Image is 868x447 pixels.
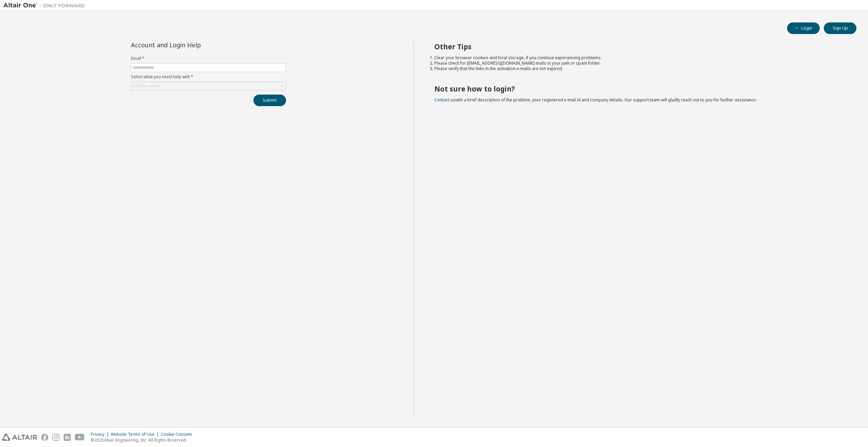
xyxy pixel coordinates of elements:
label: Email [131,56,286,61]
img: youtube.svg [75,434,85,441]
button: Submit [253,95,286,106]
button: Sign Up [824,22,856,34]
img: Altair One [3,2,88,9]
img: linkedin.svg [64,434,71,441]
label: Select what you need help with [131,74,286,80]
button: Login [787,22,820,34]
p: © 2025 Altair Engineering, Inc. All Rights Reserved. [91,437,196,443]
li: Clear your browser cookies and local storage, if you continue experiencing problems. [434,55,845,61]
div: Account and Login Help [131,42,255,48]
h2: Not sure how to login? [434,84,845,93]
h2: Other Tips [434,42,845,51]
li: Please verify that the links in the activation e-mails are not expired. [434,66,845,71]
div: Cookie Consent [161,432,196,437]
div: Website Terms of Use [111,432,161,437]
img: instagram.svg [52,434,60,441]
img: altair_logo.svg [2,434,37,441]
div: Click to select [133,83,159,89]
a: Contact us [434,97,455,103]
div: Click to select [131,82,286,90]
li: Please check for [EMAIL_ADDRESS][DOMAIN_NAME] mails in your junk or spam folder. [434,61,845,66]
span: with a brief description of the problem, your registered e-mail id and company details. Our suppo... [434,97,757,103]
img: facebook.svg [41,434,48,441]
div: Privacy [91,432,111,437]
